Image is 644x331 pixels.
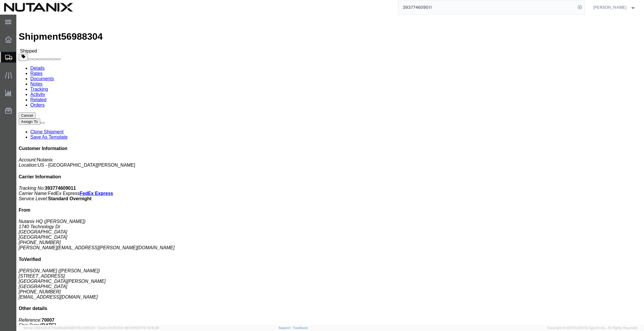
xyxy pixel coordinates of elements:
iframe: FS Legacy Container [16,15,644,325]
span: Stephanie Guadron [593,4,626,11]
img: logo [4,3,73,12]
span: [DATE] 10:16:38 [136,326,159,330]
a: Feedback [293,326,308,330]
input: Search for shipment number, reference number [398,0,576,14]
span: Server: 2025.20.0-710e05ee653 [23,326,95,330]
a: Support [279,326,293,330]
span: [DATE] 09:51:04 [71,326,95,330]
span: Copyright © [DATE]-[DATE] Agistix Inc., All Rights Reserved [547,325,637,330]
span: Client: 2025.20.0-8b113f4 [98,326,159,330]
button: [PERSON_NAME] [593,4,636,11]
